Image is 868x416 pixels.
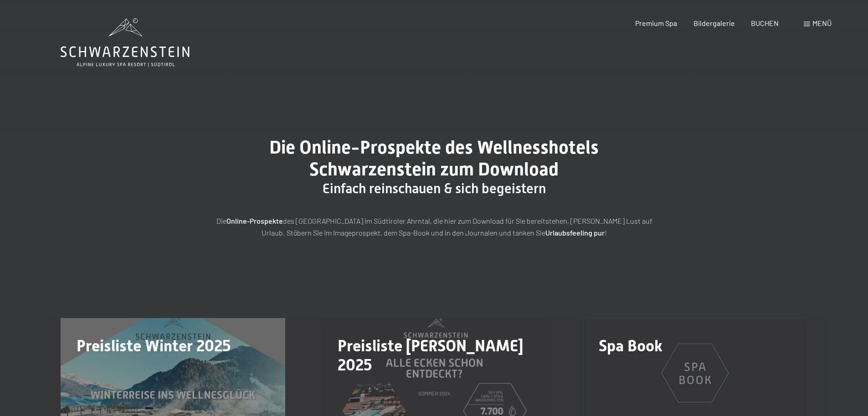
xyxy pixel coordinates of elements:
[635,19,677,27] a: Premium Spa
[338,337,524,374] span: Preisliste [PERSON_NAME] 2025
[206,215,662,238] p: Die des [GEOGRAPHIC_DATA] im Südtiroler Ahrntal, die hier zum Download für Sie bereitstehen, [PER...
[693,19,735,27] a: Bildergalerie
[812,19,832,27] span: Menü
[751,19,779,27] a: BUCHEN
[269,137,599,180] span: Die Online-Prospekte des Wellnesshotels Schwarzenstein zum Download
[226,216,283,225] strong: Online-Prospekte
[545,228,605,237] strong: Urlaubsfeeling pur
[323,180,546,196] span: Einfach reinschauen & sich begeistern
[77,337,231,355] span: Preisliste Winter 2025
[599,337,663,355] span: Spa Book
